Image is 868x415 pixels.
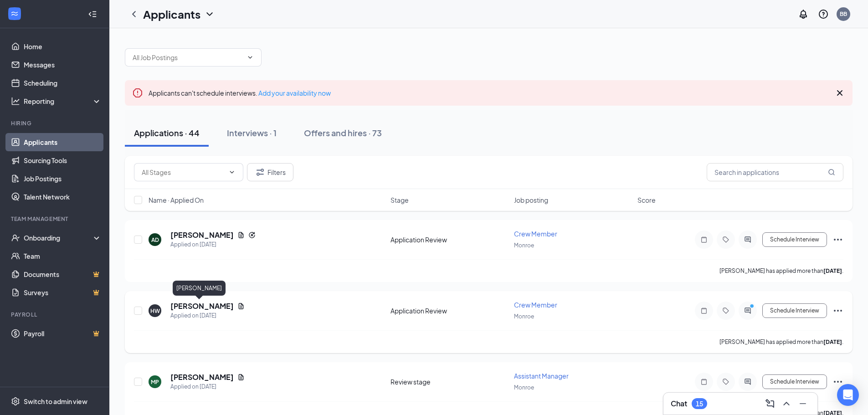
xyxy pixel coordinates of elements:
h5: [PERSON_NAME] [170,372,234,382]
svg: ChevronUp [781,398,792,409]
svg: ChevronDown [204,9,215,20]
span: Crew Member [514,301,557,309]
button: Filter Filters [247,163,293,181]
span: Job posting [514,195,548,205]
svg: ComposeMessage [765,398,776,409]
h3: Chat [671,399,687,409]
button: Schedule Interview [762,232,827,247]
svg: ActiveChat [742,307,753,314]
input: All Job Postings [133,52,243,62]
h1: Applicants [143,6,200,22]
svg: ChevronLeft [128,9,139,20]
svg: Tag [720,378,731,385]
svg: Error [132,87,143,98]
button: Schedule Interview [762,303,827,318]
div: MP [151,378,159,386]
div: Hiring [11,119,100,127]
span: Monroe [514,313,534,320]
svg: WorkstreamLogo [10,9,19,18]
svg: QuestionInfo [818,9,829,20]
p: [PERSON_NAME] has applied more than . [719,267,843,275]
span: Crew Member [514,230,557,238]
a: Job Postings [24,169,102,188]
h5: [PERSON_NAME] [170,230,234,240]
div: Application Review [390,235,508,244]
svg: ChevronDown [247,54,254,61]
a: Home [24,37,102,56]
h5: [PERSON_NAME] [170,301,234,311]
div: Open Intercom Messenger [837,384,859,406]
a: Team [24,247,102,265]
span: Score [637,195,656,205]
input: All Stages [142,167,225,177]
div: Applied on [DATE] [170,382,245,391]
button: ComposeMessage [763,396,777,411]
svg: Minimize [797,398,808,409]
svg: ActiveChat [742,236,753,243]
a: Applicants [24,133,102,151]
span: Monroe [514,242,534,249]
button: Schedule Interview [762,374,827,389]
span: Monroe [514,384,534,391]
a: Sourcing Tools [24,151,102,169]
b: [DATE] [823,338,842,345]
svg: Note [699,378,709,385]
div: Payroll [11,311,100,318]
svg: Document [237,302,245,310]
div: Applied on [DATE] [170,240,256,249]
svg: ChevronDown [228,169,236,176]
input: Search in applications [707,163,843,181]
svg: Document [237,374,245,381]
svg: Ellipses [832,234,843,245]
a: PayrollCrown [24,324,102,343]
svg: Ellipses [832,305,843,316]
div: Switch to admin view [24,397,87,406]
svg: Tag [720,307,731,314]
div: AD [151,236,159,244]
div: Team Management [11,215,100,223]
span: Name · Applied On [149,195,204,205]
a: Messages [24,56,102,74]
svg: MagnifyingGlass [828,169,835,176]
button: ChevronUp [779,396,794,411]
svg: ActiveChat [742,378,753,385]
span: Applicants can't schedule interviews. [149,89,331,97]
div: BB [840,10,847,18]
p: [PERSON_NAME] has applied more than . [719,338,843,346]
svg: UserCheck [11,233,20,242]
div: Onboarding [24,233,94,242]
div: Application Review [390,306,508,315]
svg: Ellipses [832,376,843,387]
svg: Document [237,231,245,239]
svg: Notifications [798,9,809,20]
svg: Tag [720,236,731,243]
div: [PERSON_NAME] [173,281,226,296]
a: SurveysCrown [24,283,102,302]
span: Assistant Manager [514,372,569,380]
a: Add your availability now [258,89,331,97]
svg: Analysis [11,97,20,106]
svg: Cross [834,87,845,98]
b: [DATE] [823,267,842,274]
div: HW [150,307,160,315]
svg: Reapply [248,231,256,239]
div: Review stage [390,377,508,386]
svg: Note [699,236,709,243]
svg: Note [699,307,709,314]
a: Scheduling [24,74,102,92]
svg: Collapse [88,10,97,19]
span: Stage [390,195,409,205]
button: Minimize [796,396,810,411]
div: Reporting [24,97,102,106]
div: Offers and hires · 73 [304,127,382,138]
div: Applied on [DATE] [170,311,245,320]
div: Interviews · 1 [227,127,277,138]
svg: PrimaryDot [748,303,759,311]
a: Talent Network [24,188,102,206]
div: Applications · 44 [134,127,200,138]
svg: Filter [255,167,266,178]
div: 15 [696,400,703,408]
a: DocumentsCrown [24,265,102,283]
svg: Settings [11,397,20,406]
